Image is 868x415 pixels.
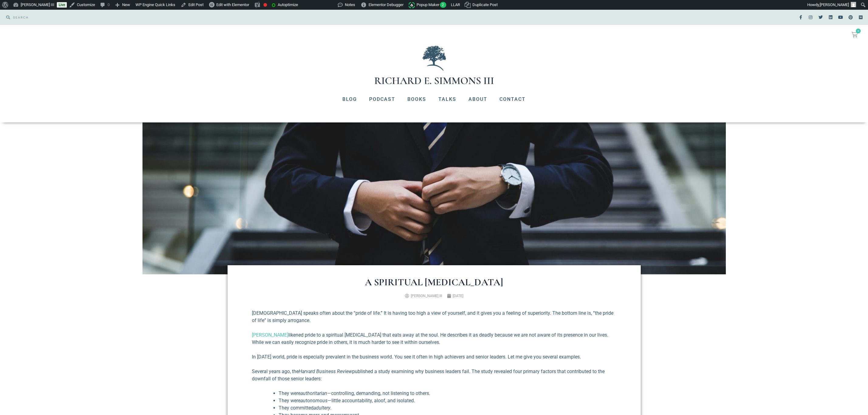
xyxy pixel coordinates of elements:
span: [PERSON_NAME] III [411,294,442,298]
a: Talks [432,91,462,107]
em: autonomous [300,398,328,403]
li: They were —little accountability, aloof, and isolated. [279,397,616,404]
p: [DEMOGRAPHIC_DATA] speaks often about the “pride of life.” It is having too high a view of yourse... [252,310,616,324]
a: [DATE] [447,293,463,299]
time: [DATE] [453,294,463,298]
span: 0 [856,29,861,33]
div: Focus keyphrase not set [263,3,267,7]
em: Harvard Business Review [299,369,352,374]
a: Books [401,91,432,107]
img: Views over 48 hours. Click for more Jetpack Stats. [304,1,338,9]
span: Edit with Elementor [216,2,249,7]
a: Live [57,2,67,8]
a: 0 [844,28,865,41]
li: They were —controlling, demanding, not listening to others. [279,390,616,397]
p: Several years ago, the published a study examining why business leaders fail. The study revealed ... [252,368,616,382]
p: likened pride to a spiritual [MEDICAL_DATA] that eats away at the soul. He describes it as deadly... [252,331,616,346]
img: hunters-race-MYbhN8KaaEc-unsplash [142,122,726,274]
h1: A Spiritual [MEDICAL_DATA] [252,277,616,287]
a: [PERSON_NAME] [252,332,288,338]
p: In [DATE] world, pride is especially prevalent in the business world. You see it often in high ac... [252,353,616,361]
a: Podcast [363,91,401,107]
span: 2 [440,2,446,8]
em: authoritarian [300,390,327,396]
a: Contact [493,91,532,107]
a: About [462,91,493,107]
span: [PERSON_NAME] [820,2,849,7]
a: Blog [336,91,363,107]
li: They committed . [279,404,616,412]
input: SEARCH [10,13,431,22]
em: adultery [314,405,330,411]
